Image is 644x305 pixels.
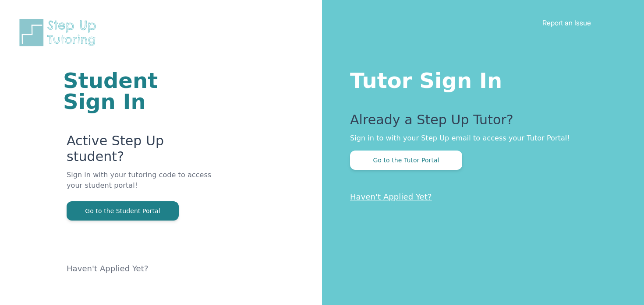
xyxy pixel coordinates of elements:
[350,112,609,133] p: Already a Step Up Tutor?
[350,151,462,170] button: Go to the Tutor Portal
[63,70,217,112] h1: Student Sign In
[67,207,179,215] a: Go to the Student Portal
[18,18,102,48] img: Step Up Tutoring horizontal logo
[350,67,609,91] h1: Tutor Sign In
[67,133,217,170] p: Active Step Up student?
[350,156,462,164] a: Go to the Tutor Portal
[350,133,609,144] p: Sign in to with your Step Up email to access your Tutor Portal!
[67,264,149,273] a: Haven't Applied Yet?
[67,201,179,221] button: Go to the Student Portal
[350,192,432,201] a: Haven't Applied Yet?
[542,18,591,27] a: Report an Issue
[67,170,217,201] p: Sign in with your tutoring code to access your student portal!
